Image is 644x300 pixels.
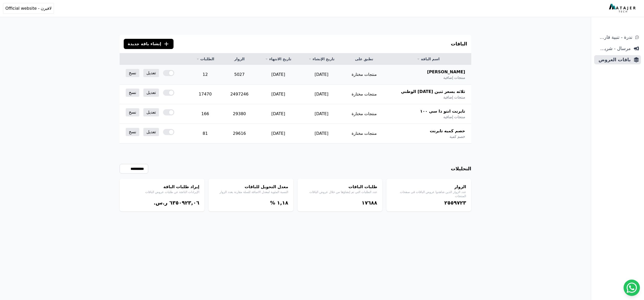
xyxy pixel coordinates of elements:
[257,124,300,143] td: [DATE]
[392,184,466,190] h4: الزوار
[126,69,139,77] a: نسخ
[222,104,257,124] td: 29380
[300,65,343,85] td: [DATE]
[188,65,222,85] td: 12
[222,85,257,104] td: 2497246
[392,199,466,206] div: ٢٥٥٩٧٢۳
[420,108,465,114] span: تايرنت انتو ذا سي ١٠٠
[125,190,199,194] p: الإيرادات الناتجة عن طلبات عروض الباقات
[263,56,294,62] a: تاريخ الانتهاء
[430,128,465,134] span: خصم كميه تايرنت
[451,40,467,47] h3: الباقات
[303,190,377,194] p: عدد الطلبات التي تم إنشاؤها من خلال عروض الباقات
[125,184,199,190] h4: إيراد طلبات الباقة
[303,184,377,190] h4: طلبات الباقات
[450,134,465,139] span: خصم كمية
[128,41,161,47] span: إنشاء باقة جديدة
[222,53,257,65] th: الزوار
[169,200,199,206] bdi: ٦۳٥۰٩٢۳,۰٦
[343,104,385,124] td: منتجات مختارة
[257,85,300,104] td: [DATE]
[343,53,385,65] th: تطبق على
[257,104,300,124] td: [DATE]
[257,65,300,85] td: [DATE]
[300,85,343,104] td: [DATE]
[124,39,174,49] button: إنشاء باقة جديدة
[300,124,343,143] td: [DATE]
[126,128,139,136] a: نسخ
[306,56,337,62] a: تاريخ الإنشاء
[143,128,159,136] a: تعديل
[343,85,385,104] td: منتجات مختارة
[188,124,222,143] td: 81
[214,184,288,190] h4: معدل التحويل للباقات
[392,190,466,198] p: عدد الزوار الذين شاهدوا عروض الباقات في صفحات المنتجات
[443,95,465,100] span: منتجات إضافية
[154,200,167,206] span: ر.س.
[343,65,385,85] td: منتجات مختارة
[3,3,54,14] button: لافيرن - Official website
[443,114,465,119] span: منتجات إضافية
[596,45,631,52] span: مرسال - شريط دعاية
[126,89,139,97] a: نسخ
[277,200,288,206] bdi: ١,١٨
[143,69,159,77] a: تعديل
[5,5,52,11] span: لافيرن - Official website
[143,108,159,116] a: تعديل
[188,85,222,104] td: 17470
[609,4,637,13] img: MatajerTech Logo
[188,104,222,124] td: 166
[343,124,385,143] td: منتجات مختارة
[222,65,257,85] td: 5027
[427,69,465,75] span: [PERSON_NAME]
[596,34,632,41] span: ندرة - تنبية قارب علي النفاذ
[214,190,288,194] p: النسبة المئوية لمعدل الاضافة للسلة مقارنة بعدد الزوار
[596,56,631,63] span: باقات العروض
[194,56,216,62] a: الطلبات
[126,108,139,116] a: نسخ
[443,75,465,80] span: منتجات إضافية
[401,89,465,95] span: ثلاثه بسعر ثنين [DATE] الوطني
[391,56,465,62] a: اسم الباقة
[270,200,275,206] span: %
[451,165,471,172] h3: التحليلات
[300,104,343,124] td: [DATE]
[222,124,257,143] td: 29616
[143,89,159,97] a: تعديل
[303,199,377,206] div: ١٧٦٨٨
